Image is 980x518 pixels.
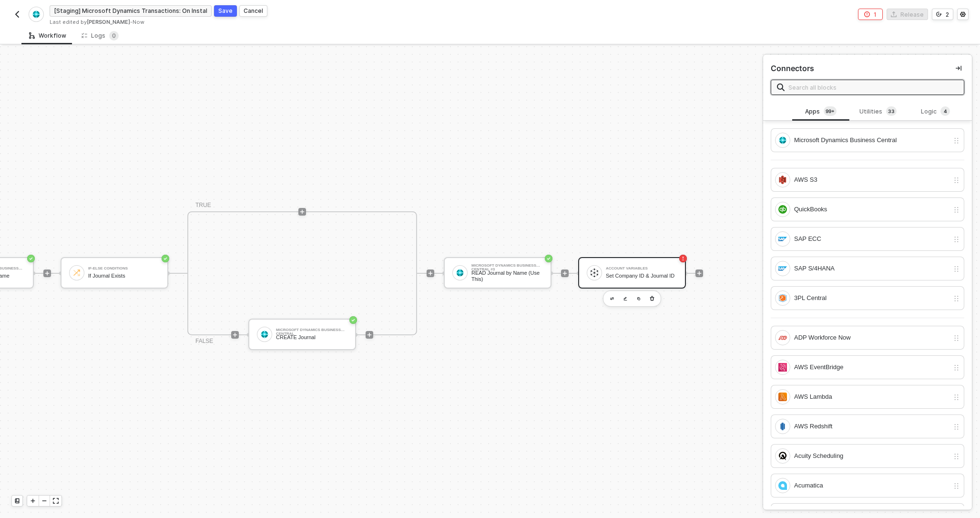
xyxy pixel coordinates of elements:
[610,297,614,300] img: edit-cred
[794,263,949,274] div: SAP S/4HANA
[794,480,949,491] div: Acumatica
[606,273,677,279] div: Set Company ID & Journal ID
[960,11,966,17] span: icon-settings
[87,19,130,25] span: [PERSON_NAME]
[794,135,949,145] div: Microsoft Dynamics Business Central
[27,255,35,262] span: icon-success-page
[53,498,59,504] span: icon-expand
[800,106,842,117] div: Apps
[778,176,787,184] img: integration-icon
[232,332,238,338] span: icon-play
[620,293,631,304] button: edit-cred
[778,452,787,460] img: integration-icon
[50,5,212,17] input: Please enter a title
[778,333,787,342] img: integration-icon
[471,264,543,268] div: Microsoft Dynamics Business Central #3
[953,394,960,401] img: drag
[794,332,949,343] div: ADP Workforce Now
[794,392,949,402] div: AWS Lambda
[788,82,958,93] input: Search all blocks
[260,330,269,339] img: icon
[858,9,883,20] button: 1
[778,294,787,302] img: integration-icon
[13,10,21,18] img: back
[109,31,119,41] sup: 0
[778,363,787,372] img: integration-icon
[953,295,960,302] img: drag
[218,7,233,15] div: Save
[778,235,787,243] img: integration-icon
[50,19,489,26] div: Last edited by - Now
[367,332,372,338] span: icon-play
[777,83,785,91] img: search
[932,9,953,20] button: 2
[953,423,960,431] img: drag
[794,234,949,244] div: SAP ECC
[88,273,160,279] div: If Journal Exists
[953,137,960,145] img: drag
[771,63,814,73] div: Connectors
[41,498,47,504] span: icon-minus
[953,265,960,273] img: drag
[276,328,347,332] div: Microsoft Dynamics Business Central
[562,270,568,276] span: icon-play
[299,209,305,215] span: icon-play
[679,255,687,262] span: icon-error-page
[778,205,787,214] img: integration-icon
[887,9,928,20] button: Release
[239,5,267,17] button: Cancel
[953,206,960,214] img: drag
[953,364,960,372] img: drag
[30,498,36,504] span: icon-play
[953,236,960,243] img: drag
[623,297,627,301] img: edit-cred
[944,107,947,115] span: 4
[428,270,433,276] span: icon-play
[915,106,957,117] div: Logic
[953,482,960,490] img: drag
[953,334,960,342] img: drag
[953,453,960,460] img: drag
[606,267,677,270] div: Account Variables
[940,106,950,116] sup: 4
[857,106,899,117] div: Utilities
[590,269,599,277] img: icon
[778,264,787,273] img: integration-icon
[936,11,942,17] span: icon-versioning
[874,10,877,19] div: 1
[886,106,897,116] sup: 33
[794,175,949,185] div: AWS S3
[32,10,40,19] img: integration-icon
[195,201,211,210] div: TRUE
[162,255,169,262] span: icon-success-page
[778,481,787,490] img: integration-icon
[637,297,641,300] img: copy-block
[44,270,50,276] span: icon-play
[471,270,543,282] div: READ Journal by Name (Use This)
[864,11,870,17] span: icon-error-page
[794,362,949,373] div: AWS EventBridge
[72,269,81,277] img: icon
[195,337,213,346] div: FALSE
[888,107,891,115] span: 3
[11,9,23,20] button: back
[778,422,787,431] img: integration-icon
[794,293,949,303] div: 3PL Central
[82,31,119,41] div: Logs
[778,136,787,145] img: integration-icon
[456,269,464,277] img: icon
[956,65,961,71] span: icon-collapse-right
[953,176,960,184] img: drag
[276,334,347,341] div: CREATE Journal
[891,107,895,115] span: 3
[214,5,237,17] button: Save
[633,293,644,304] button: copy-block
[606,293,618,304] button: edit-cred
[244,7,263,15] div: Cancel
[946,10,949,19] div: 2
[696,270,702,276] span: icon-play
[794,451,949,461] div: Acuity Scheduling
[824,106,837,116] sup: 178
[88,267,160,270] div: If-Else Conditions
[794,204,949,215] div: QuickBooks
